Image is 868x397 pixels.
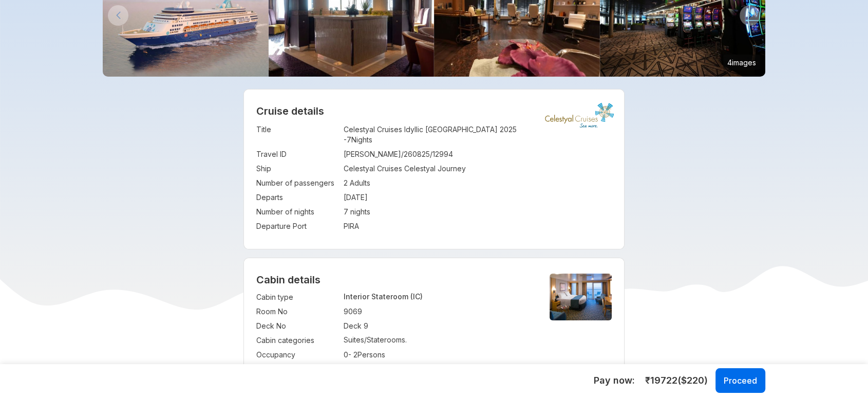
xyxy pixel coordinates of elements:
td: Ship [256,161,338,176]
td: Departure Port [256,219,338,233]
td: Fare code [256,362,338,376]
td: Number of nights [256,205,338,219]
td: Deck 9 [344,319,533,333]
td: : [338,333,344,348]
p: Suites/Staterooms. [344,335,533,344]
td: [PERSON_NAME]/260825/12994 [344,147,612,161]
h5: Pay now : [594,374,635,387]
td: : [338,304,344,319]
td: : [338,348,344,362]
td: : [338,362,344,376]
td: PIRA [344,219,612,233]
td: Occupancy [256,348,338,362]
small: 4 images [723,55,760,70]
p: Interior Stateroom [344,292,533,301]
span: (IC) [410,292,423,301]
td: [DATE] [344,190,612,205]
td: 7 nights [344,205,612,219]
h2: Cruise details [256,105,612,117]
td: : [338,122,344,147]
td: Travel ID [256,147,338,161]
td: 0 - 2 Persons [344,348,533,362]
td: : [338,147,344,161]
td: : [338,205,344,219]
button: Proceed [715,368,765,393]
td: Cabin type [256,290,338,304]
td: : [338,219,344,233]
td: Room No [256,304,338,319]
td: : [338,319,344,333]
td: Departs [256,190,338,205]
td: Deck No [256,319,338,333]
td: 2 Adults [344,176,612,190]
td: : [338,161,344,176]
td: Cabin categories [256,333,338,348]
td: 9069 [344,304,533,319]
td: Title [256,122,338,147]
td: : [338,190,344,205]
h4: Cabin details [256,274,612,286]
span: ₹ 19722 ($ 220 ) [645,374,708,387]
td: Celestyal Cruises Celestyal Journey [344,161,612,176]
td: : [338,290,344,304]
td: : [338,176,344,190]
td: Celestyal Cruises Idyllic [GEOGRAPHIC_DATA] 2025 -7Nights [344,122,612,147]
td: Number of passengers [256,176,338,190]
